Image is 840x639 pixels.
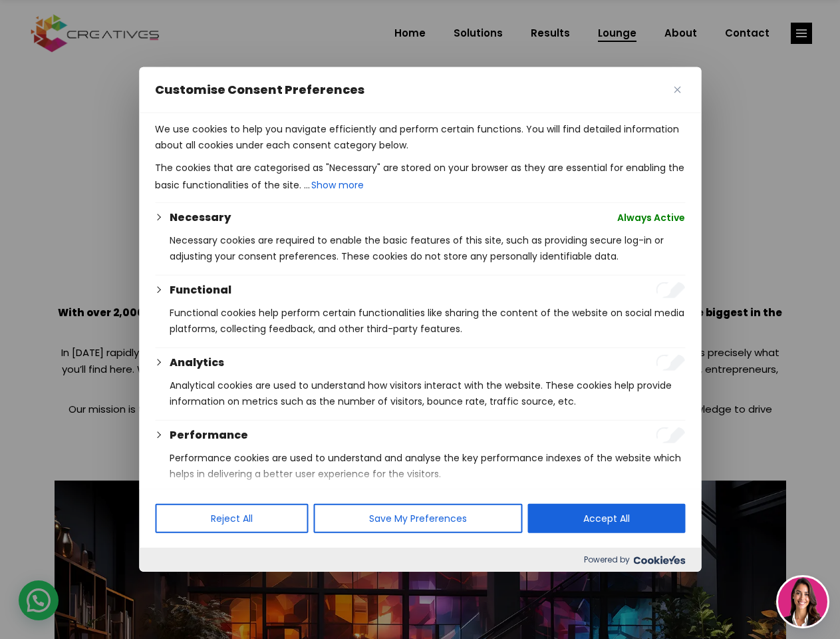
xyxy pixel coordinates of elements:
p: The cookies that are categorised as "Necessary" are stored on your browser as they are essential ... [155,160,685,194]
div: Customise Consent Preferences [139,67,701,572]
button: Accept All [527,504,685,533]
img: agent [778,577,827,626]
input: Enable Functional [656,282,685,298]
p: Necessary cookies are required to enable the basic features of this site, such as providing secur... [170,232,685,264]
button: Analytics [170,355,224,371]
input: Enable Analytics [656,355,685,371]
button: Close [669,82,685,98]
input: Enable Performance [656,427,685,443]
p: Functional cookies help perform certain functionalities like sharing the content of the website o... [170,305,685,337]
button: Save My Preferences [313,504,522,533]
p: Performance cookies are used to understand and analyse the key performance indexes of the website... [170,450,685,482]
button: Show more [310,176,365,194]
span: Always Active [617,210,685,226]
button: Performance [170,427,248,443]
img: Cookieyes logo [633,556,685,564]
span: Customise Consent Preferences [155,82,364,98]
button: Reject All [155,504,308,533]
img: Close [674,87,680,93]
div: Powered by [139,548,701,572]
p: Analytical cookies are used to understand how visitors interact with the website. These cookies h... [170,377,685,409]
button: Functional [170,282,231,298]
button: Necessary [170,210,231,226]
p: We use cookies to help you navigate efficiently and perform certain functions. You will find deta... [155,121,685,153]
